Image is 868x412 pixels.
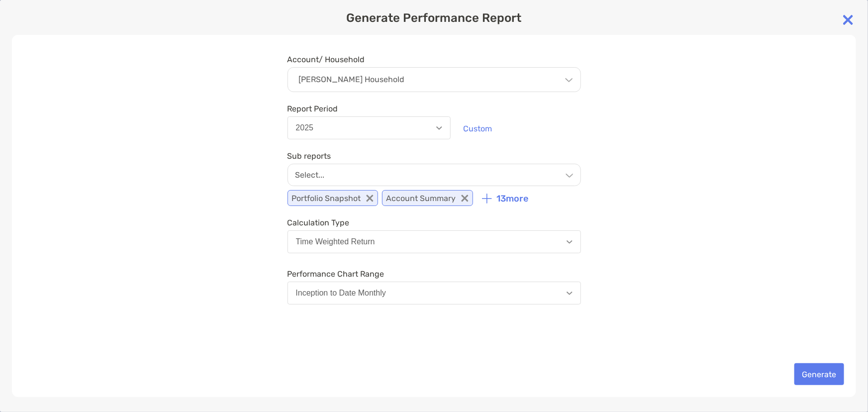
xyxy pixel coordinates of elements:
[295,170,325,180] p: Select...
[296,289,386,298] div: Inception to Date Monthly
[794,363,844,385] button: Generate
[456,117,500,139] button: Custom
[567,292,573,295] img: Open dropdown arrow
[288,104,451,113] span: Report Period
[482,194,492,204] img: icon plus
[288,190,378,206] p: Portfolio Snapshot
[288,269,581,279] span: Performance Chart Range
[288,116,451,139] button: 2025
[838,10,858,30] img: close modal icon
[296,123,314,132] div: 2025
[497,194,529,204] p: 13 more
[436,126,442,130] img: Open dropdown arrow
[382,190,473,206] p: Account Summary
[288,218,581,227] span: Calculation Type
[299,75,405,84] p: [PERSON_NAME] Household
[288,282,581,305] button: Inception to Date Monthly
[296,237,375,246] div: Time Weighted Return
[12,12,856,24] p: Generate Performance Report
[288,55,365,64] label: Account/ Household
[288,230,581,253] button: Time Weighted Return
[567,240,573,244] img: Open dropdown arrow
[288,151,331,161] label: Sub reports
